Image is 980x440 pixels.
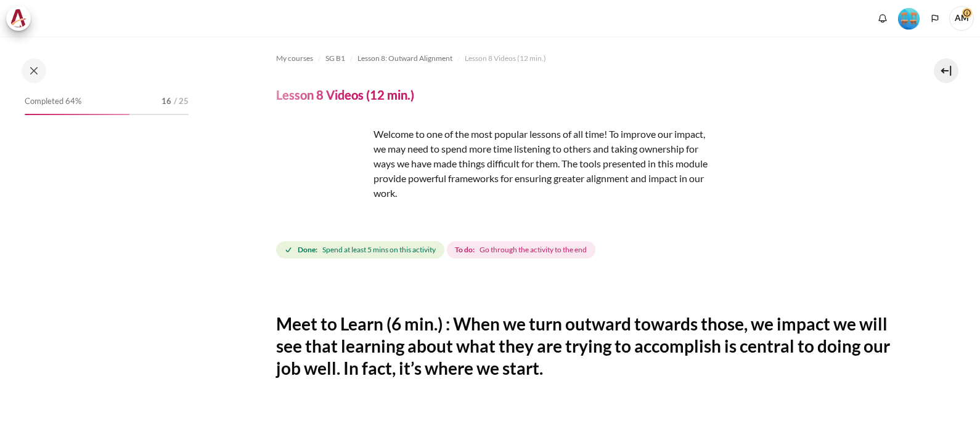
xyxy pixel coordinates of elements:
h4: Lesson 8 Videos (12 min.) [276,87,414,103]
span: My courses [276,53,313,64]
span: Go through the activity to the end [480,244,587,255]
img: dfg [276,127,369,219]
a: Lesson 8: Outward Alignment [357,51,452,66]
span: Lesson 8: Outward Alignment [357,53,452,64]
span: 16 [161,95,171,108]
strong: Done: [298,244,317,255]
span: Spend at least 5 mins on this activity [322,244,436,255]
img: Level #4 [898,8,920,30]
a: Lesson 8 Videos (12 min.) [465,51,546,66]
span: Lesson 8 Videos (12 min.) [465,53,546,64]
nav: Navigation bar [276,49,892,68]
img: Architeck [10,9,27,28]
div: 64% [25,114,129,115]
span: / 25 [174,95,189,108]
div: Completion requirements for Lesson 8 Videos (12 min.) [276,239,598,261]
a: Level #4 [893,7,925,30]
a: SG B1 [325,51,345,66]
p: Welcome to one of the most popular lessons of all time! To improve our impact, we may need to spe... [276,127,708,201]
a: My courses [276,51,313,66]
div: Show notification window with no new notifications [873,9,892,28]
button: Languages [926,9,944,28]
a: User menu [949,6,974,31]
span: SG B1 [325,53,345,64]
span: Completed 64% [25,95,81,108]
a: Architeck Architeck [6,6,37,31]
div: Level #4 [898,7,920,30]
h2: Meet to Learn (6 min.) : When we turn outward towards those, we impact we will see that learning ... [276,313,892,380]
span: AM [949,6,974,31]
strong: To do: [455,244,475,255]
